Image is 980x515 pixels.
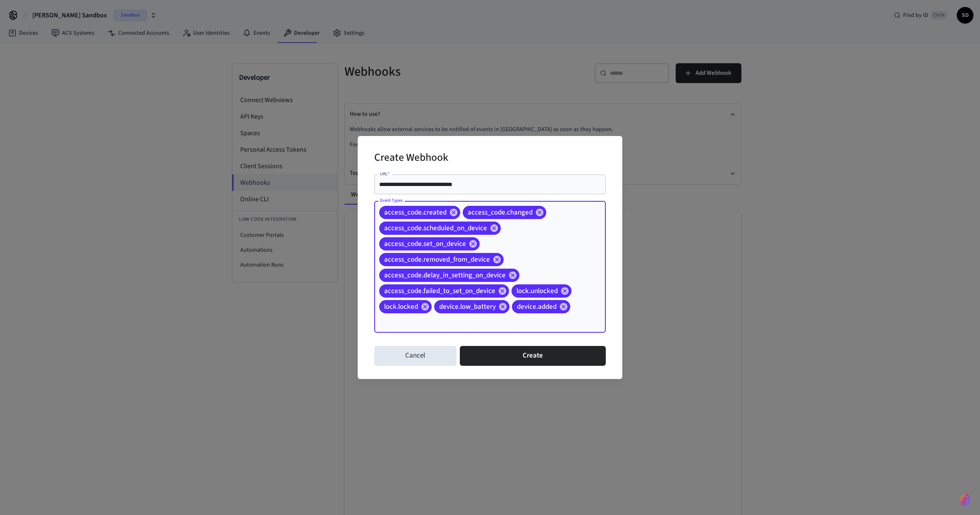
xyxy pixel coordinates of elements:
[374,146,448,171] h2: Create Webhook
[379,222,501,235] div: access_code.scheduled_on_device
[512,287,563,295] span: lock.unlocked
[380,171,390,177] label: URL
[379,303,423,311] span: lock.locked
[960,494,970,507] img: SeamLogoGradient.69752ec5.svg
[512,300,570,313] div: device.added
[512,303,562,311] span: device.added
[460,346,606,366] button: Create
[379,237,480,250] div: access_code.set_on_device
[379,269,519,282] div: access_code.delay_in_setting_on_device
[379,271,511,279] span: access_code.delay_in_setting_on_device
[380,197,403,203] label: Event Types
[463,208,538,217] span: access_code.changed
[463,206,546,219] div: access_code.changed
[379,300,432,313] div: lock.locked
[379,240,471,248] span: access_code.set_on_device
[379,206,460,219] div: access_code.created
[434,303,501,311] span: device.low_battery
[374,346,457,366] button: Cancel
[379,287,500,295] span: access_code.failed_to_set_on_device
[379,253,504,266] div: access_code.removed_from_device
[379,284,509,298] div: access_code.failed_to_set_on_device
[434,300,509,313] div: device.low_battery
[379,208,452,217] span: access_code.created
[379,255,495,264] span: access_code.removed_from_device
[512,284,571,298] div: lock.unlocked
[379,224,492,232] span: access_code.scheduled_on_device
